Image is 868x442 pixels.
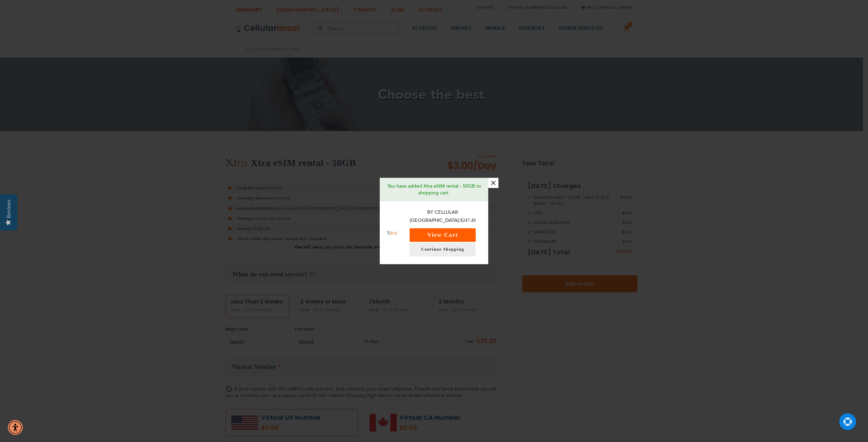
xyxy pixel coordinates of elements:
button: View Cart [410,228,476,242]
span: $247.49 [460,218,476,223]
div: Accessibility Menu [8,420,23,435]
p: By Cellular [GEOGRAPHIC_DATA]: [404,208,481,225]
button: × [488,178,498,188]
a: Continue Shopping [410,243,476,256]
p: You have added Xtra eSIM rental - 50GB to shopping cart. [385,183,483,196]
div: Reviews [6,199,12,218]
